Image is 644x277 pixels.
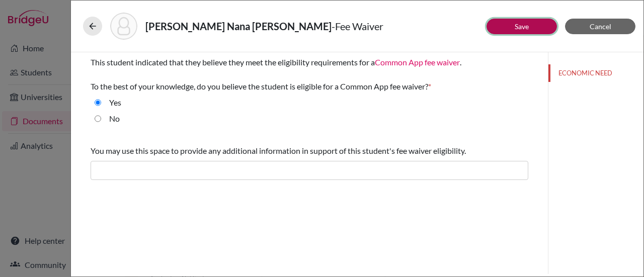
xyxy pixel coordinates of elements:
[109,97,121,109] label: Yes
[91,146,466,155] span: You may use this space to provide any additional information in support of this student's fee wai...
[91,57,461,91] span: This student indicated that they believe they meet the eligibility requirements for a . To the be...
[332,20,383,32] span: - Fee Waiver
[145,20,332,32] strong: [PERSON_NAME] Nana [PERSON_NAME]
[375,57,460,67] a: Common App fee waiver
[548,64,643,82] button: ECONOMIC NEED
[109,113,120,125] label: No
